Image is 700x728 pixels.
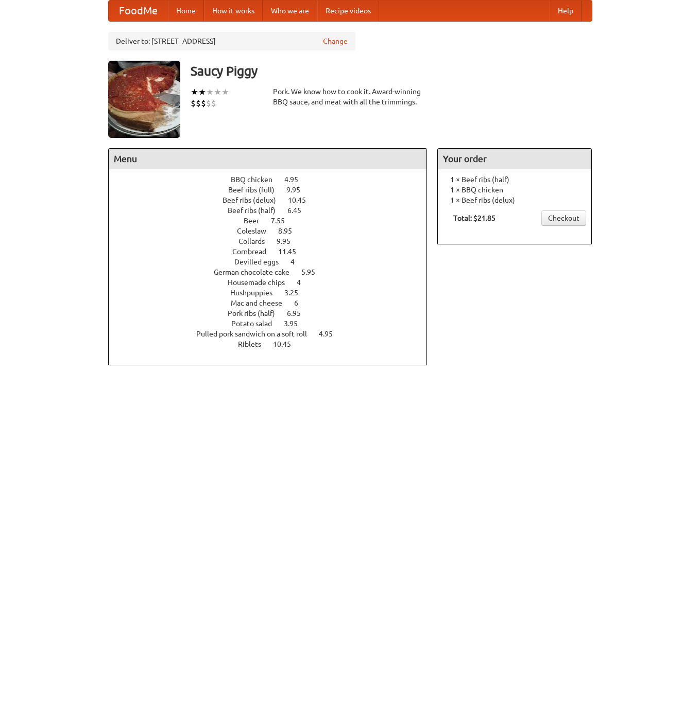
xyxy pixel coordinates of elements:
[238,237,310,245] a: Collards 9.95
[284,319,308,328] span: 3.95
[198,86,206,98] li: ★
[263,1,317,21] a: Who we are
[238,237,275,245] span: Collards
[108,61,180,138] img: angular.jpg
[109,149,427,169] h4: Menu
[231,175,283,184] span: BBQ chicken
[191,61,592,81] h3: Saucy Piggy
[109,1,168,21] a: FoodMe
[284,175,309,184] span: 4.95
[231,319,282,328] span: Potato salad
[541,210,586,226] a: Checkout
[228,186,285,194] span: Beef ribs (full)
[108,32,355,50] div: Deliver to: [STREET_ADDRESS]
[168,1,204,21] a: Home
[228,278,295,287] span: Housemade chips
[237,227,277,235] span: Coleslaw
[294,299,309,307] span: 6
[214,268,300,276] span: German chocolate cake
[191,98,196,109] li: $
[214,268,334,276] a: German chocolate cake 5.95
[228,309,285,317] span: Pork ribs (half)
[550,1,582,21] a: Help
[228,186,319,194] a: Beef ribs (full) 9.95
[214,86,221,98] li: ★
[237,227,311,235] a: Coleslaw 8.95
[211,98,216,109] li: $
[201,98,206,109] li: $
[196,98,201,109] li: $
[297,278,311,287] span: 4
[231,299,317,307] a: Mac and cheese 6
[231,299,293,307] span: Mac and cheese
[287,206,312,215] span: 6.45
[191,86,198,98] li: ★
[443,174,586,185] li: 1 × Beef ribs (half)
[238,340,271,348] span: Riblets
[231,319,317,328] a: Potato salad 3.95
[196,330,317,338] span: Pulled pork sandwich on a soft roll
[273,340,301,348] span: 10.45
[196,330,352,338] a: Pulled pork sandwich on a soft roll 4.95
[206,98,211,109] li: $
[277,237,301,245] span: 9.95
[228,206,286,215] span: Beef ribs (half)
[288,196,316,204] span: 10.45
[244,217,269,225] span: Beer
[287,309,311,317] span: 6.95
[223,196,286,204] span: Beef ribs (delux)
[231,175,317,184] a: BBQ chicken 4.95
[273,86,428,107] div: Pork. We know how to cook it. Award-winning BBQ sauce, and meat with all the trimmings.
[228,206,320,215] a: Beef ribs (half) 6.45
[438,149,591,169] h4: Your order
[228,309,320,317] a: Pork ribs (half) 6.95
[232,247,315,256] a: Cornbread 11.45
[204,1,263,21] a: How it works
[443,195,586,205] li: 1 × Beef ribs (delux)
[206,86,214,98] li: ★
[221,86,229,98] li: ★
[319,330,343,338] span: 4.95
[291,258,305,266] span: 4
[223,196,325,204] a: Beef ribs (delux) 10.45
[230,289,317,297] a: Hushpuppies 3.25
[244,217,304,225] a: Beer 7.55
[278,247,306,256] span: 11.45
[232,247,277,256] span: Cornbread
[453,214,496,222] b: Total: $21.85
[317,1,379,21] a: Recipe videos
[230,289,283,297] span: Hushpuppies
[234,258,289,266] span: Devilled eggs
[284,289,309,297] span: 3.25
[301,268,326,276] span: 5.95
[228,278,320,287] a: Housemade chips 4
[443,185,586,195] li: 1 × BBQ chicken
[238,340,310,348] a: Riblets 10.45
[278,227,302,235] span: 8.95
[234,258,314,266] a: Devilled eggs 4
[286,186,311,194] span: 9.95
[271,217,295,225] span: 7.55
[323,36,348,46] a: Change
